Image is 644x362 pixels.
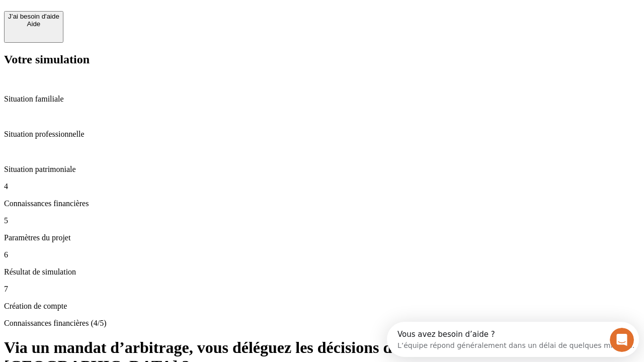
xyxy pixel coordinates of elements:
[4,319,640,328] p: Connaissances financières (4/5)
[8,20,59,28] div: Aide
[4,130,640,139] p: Situation professionnelle
[4,95,640,104] p: Situation familiale
[4,4,277,32] div: Ouvrir le Messenger Intercom
[4,250,640,259] p: 6
[4,53,640,66] h2: Votre simulation
[11,9,248,17] div: Vous avez besoin d’aide ?
[8,13,59,20] div: J’ai besoin d'aide
[4,285,640,294] p: 7
[4,199,640,208] p: Connaissances financières
[4,182,640,191] p: 4
[610,328,634,352] iframe: Intercom live chat
[4,267,640,277] p: Résultat de simulation
[4,233,640,242] p: Paramètres du projet
[4,11,63,43] button: J’ai besoin d'aideAide
[387,322,639,357] iframe: Intercom live chat discovery launcher
[4,302,640,311] p: Création de compte
[4,165,640,174] p: Situation patrimoniale
[4,216,640,225] p: 5
[11,17,248,27] div: L’équipe répond généralement dans un délai de quelques minutes.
